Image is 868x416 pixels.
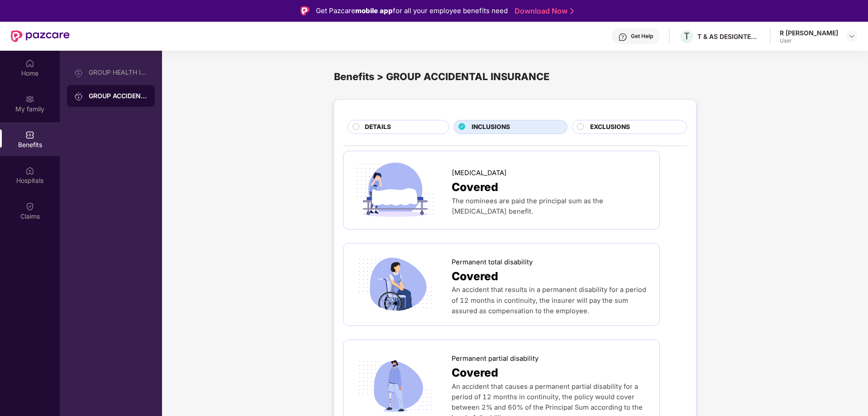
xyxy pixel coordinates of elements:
[25,130,34,139] img: svg+xml;base64,PHN2ZyBpZD0iQmVuZWZpdHMiIHhtbG5zPSJodHRwOi8vd3d3LnczLm9yZy8yMDAwL3N2ZyIgd2lkdGg9Ij...
[89,69,148,76] div: GROUP HEALTH INSURANCE
[452,197,603,215] span: The nominees are paid the principal sum as the [MEDICAL_DATA] benefit.
[74,92,83,101] img: svg+xml;base64,PHN2ZyB3aWR0aD0iMjAiIGhlaWdodD0iMjAiIHZpZXdCb3g9IjAgMCAyMCAyMCIgZmlsbD0ibm9uZSIgeG...
[89,91,148,100] div: GROUP ACCIDENTAL INSURANCE
[452,257,533,268] span: Permanent total disability
[25,202,34,211] img: svg+xml;base64,PHN2ZyBpZD0iQ2xhaW0iIHhtbG5zPSJodHRwOi8vd3d3LnczLm9yZy8yMDAwL3N2ZyIgd2lkdGg9IjIwIi...
[11,30,70,42] img: New Pazcare Logo
[334,69,696,84] div: Benefits > GROUP ACCIDENTAL INSURANCE
[452,286,646,315] span: An accident that results in a permanent disability for a period of 12 months in continuity, the i...
[472,122,510,132] span: INCLUSIONS
[452,178,498,196] span: Covered
[780,29,838,37] div: R [PERSON_NAME]
[452,364,498,382] span: Covered
[452,168,507,178] span: [MEDICAL_DATA]
[631,33,653,40] div: Get Help
[25,166,34,175] img: svg+xml;base64,PHN2ZyBpZD0iSG9zcGl0YWxzIiB4bWxucz0iaHR0cDovL3d3dy53My5vcmcvMjAwMC9zdmciIHdpZHRoPS...
[452,268,498,285] span: Covered
[848,33,855,40] img: svg+xml;base64,PHN2ZyBpZD0iRHJvcGRvd24tMzJ4MzIiIHhtbG5zPSJodHRwOi8vd3d3LnczLm9yZy8yMDAwL3N2ZyIgd2...
[365,122,391,132] span: DETAILS
[300,6,310,15] img: Logo
[25,95,34,104] img: svg+xml;base64,PHN2ZyB3aWR0aD0iMjAiIGhlaWdodD0iMjAiIHZpZXdCb3g9IjAgMCAyMCAyMCIgZmlsbD0ibm9uZSIgeG...
[515,6,571,16] a: Download Now
[25,59,34,68] img: svg+xml;base64,PHN2ZyBpZD0iSG9tZSIgeG1sbnM9Imh0dHA6Ly93d3cudzMub3JnLzIwMDAvc3ZnIiB3aWR0aD0iMjAiIG...
[618,33,627,42] img: svg+xml;base64,PHN2ZyBpZD0iSGVscC0zMngzMiIgeG1sbnM9Imh0dHA6Ly93d3cudzMub3JnLzIwMDAvc3ZnIiB3aWR0aD...
[590,122,630,132] span: EXCLUSIONS
[570,6,574,16] img: Stroke
[684,31,690,42] span: T
[452,354,539,364] span: Permanent partial disability
[353,160,438,220] img: icon
[697,32,761,41] div: T & AS DESIGNTECH SERVICES PRIVATE LIMITED
[74,68,83,77] img: svg+xml;base64,PHN2ZyB3aWR0aD0iMjAiIGhlaWdodD0iMjAiIHZpZXdCb3g9IjAgMCAyMCAyMCIgZmlsbD0ibm9uZSIgeG...
[316,5,508,16] div: Get Pazcare for all your employee benefits need
[355,6,393,15] strong: mobile app
[780,37,838,44] div: User
[353,254,438,314] img: icon
[353,356,438,416] img: icon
